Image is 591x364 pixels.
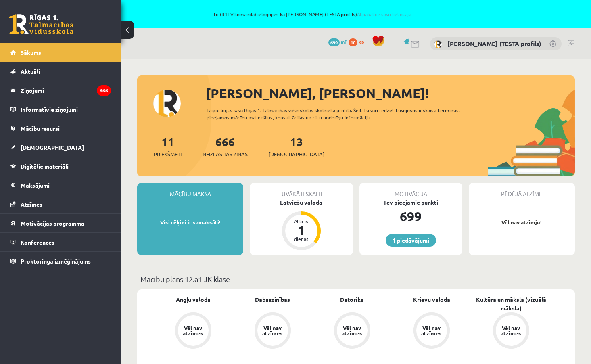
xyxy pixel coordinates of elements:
[93,12,532,17] span: Tu (R1TV komanda) ielogojies kā [PERSON_NAME] (TESTA profils)
[154,134,182,158] a: 11Priekšmeti
[206,84,575,103] div: [PERSON_NAME], [PERSON_NAME]!
[233,312,312,350] a: Vēl nav atzīmes
[359,38,364,45] span: xp
[289,219,313,224] div: Atlicis
[255,295,290,304] a: Dabaszinības
[176,295,211,304] a: Angļu valoda
[21,201,42,208] span: Atzīmes
[9,14,73,34] a: Rīgas 1. Tālmācības vidusskola
[10,100,111,119] a: Informatīvie ziņojumi
[392,312,471,350] a: Vēl nav atzīmes
[447,40,541,48] a: [PERSON_NAME] (TESTA profils)
[434,40,442,48] img: Ivo Liepins (TESTA profils)
[289,224,313,236] div: 1
[10,233,111,251] a: Konferences
[137,183,243,198] div: Mācību maksa
[341,38,347,45] span: mP
[10,214,111,232] a: Motivācijas programma
[10,176,111,195] a: Maksājumi
[21,238,54,246] span: Konferences
[341,325,363,336] div: Vēl nav atzīmes
[386,234,436,247] a: 1 piedāvājumi
[328,38,340,46] span: 699
[413,295,450,304] a: Krievu valoda
[203,134,248,158] a: 666Neizlasītās ziņas
[21,220,84,227] span: Motivācijas programma
[10,195,111,213] a: Atzīmes
[357,11,411,17] a: Atpakaļ uz savu lietotāju
[10,81,111,100] a: Ziņojumi666
[21,81,111,100] legend: Ziņojumi
[21,125,60,132] span: Mācību resursi
[469,183,575,198] div: Pēdējā atzīme
[473,218,571,226] p: Vēl nav atzīmju!
[97,85,111,96] i: 666
[153,312,233,350] a: Vēl nav atzīmes
[269,150,324,158] span: [DEMOGRAPHIC_DATA]
[10,119,111,138] a: Mācību resursi
[471,295,551,312] a: Kultūra un māksla (vizuālā māksla)
[207,107,469,121] div: Laipni lūgts savā Rīgas 1. Tālmācības vidusskolas skolnieka profilā. Šeit Tu vari redzēt tuvojošo...
[21,68,40,75] span: Aktuāli
[250,198,353,207] div: Latviešu valoda
[21,257,91,265] span: Proktoringa izmēģinājums
[340,295,364,304] a: Datorika
[10,43,111,62] a: Sākums
[21,49,41,56] span: Sākums
[10,157,111,176] a: Digitālie materiāli
[140,274,572,285] p: Mācību plāns 12.a1 JK klase
[349,38,357,46] span: 10
[359,198,462,207] div: Tev pieejamie punkti
[21,144,84,151] span: [DEMOGRAPHIC_DATA]
[203,150,248,158] span: Neizlasītās ziņas
[21,163,69,170] span: Digitālie materiāli
[250,198,353,251] a: Latviešu valoda Atlicis 1 dienas
[471,312,551,350] a: Vēl nav atzīmes
[154,150,182,158] span: Priekšmeti
[141,218,239,226] p: Visi rēķini ir samaksāti!
[359,183,462,198] div: Motivācija
[10,252,111,270] a: Proktoringa izmēģinājums
[349,38,368,45] a: 10 xp
[328,38,347,45] a: 699 mP
[289,236,313,241] div: dienas
[10,138,111,157] a: [DEMOGRAPHIC_DATA]
[21,176,111,195] legend: Maksājumi
[269,134,324,158] a: 13[DEMOGRAPHIC_DATA]
[261,325,284,336] div: Vēl nav atzīmes
[420,325,443,336] div: Vēl nav atzīmes
[10,62,111,81] a: Aktuāli
[312,312,392,350] a: Vēl nav atzīmes
[359,207,462,226] div: 699
[250,183,353,198] div: Tuvākā ieskaite
[21,100,111,119] legend: Informatīvie ziņojumi
[500,325,522,336] div: Vēl nav atzīmes
[182,325,205,336] div: Vēl nav atzīmes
